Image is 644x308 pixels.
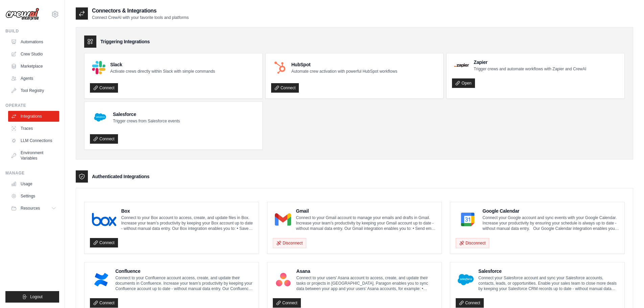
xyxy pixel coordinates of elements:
[92,7,189,15] h2: Connectors & Integrations
[454,63,469,67] img: Zapier Logo
[8,147,59,164] a: Environment Variables
[110,61,215,68] h4: Slack
[456,298,484,308] a: Connect
[5,170,59,176] div: Manage
[275,273,292,286] img: Asana Logo
[8,49,59,60] a: Crew Studio
[5,8,39,21] img: Logo
[456,238,489,248] button: Disconnect
[296,208,436,214] h4: Gmail
[8,135,59,146] a: LLM Connections
[474,66,586,72] p: Trigger crews and automate workflows with Zapier and CrewAI
[92,273,111,286] img: Confluence Logo
[5,291,59,303] button: Logout
[610,276,644,308] iframe: Chat Widget
[90,83,118,93] a: Connect
[92,15,189,20] p: Connect CrewAI with your favorite tools and platforms
[92,61,105,74] img: Slack Logo
[8,73,59,84] a: Agents
[90,238,118,247] a: Connect
[30,294,43,300] span: Logout
[610,276,644,308] div: Widget de chat
[271,83,299,93] a: Connect
[8,123,59,134] a: Traces
[458,273,474,286] img: Salesforce Logo
[90,134,118,144] a: Connect
[273,298,301,308] a: Connect
[21,206,40,211] span: Resources
[115,268,253,275] h4: Confluence
[113,111,180,118] h4: Salesforce
[113,118,180,124] p: Trigger crews from Salesforce events
[92,109,108,125] img: Salesforce Logo
[482,208,619,214] h4: Google Calendar
[8,191,59,202] a: Settings
[478,275,619,291] p: Connect your Salesforce account and sync your Salesforce accounts, contacts, leads, or opportunit...
[452,78,475,88] a: Open
[474,59,586,66] h4: Zapier
[482,215,619,231] p: Connect your Google account and sync events with your Google Calendar. Increase your productivity...
[296,268,436,275] h4: Asana
[273,238,306,248] button: Disconnect
[291,69,397,74] p: Automate crew activation with powerful HubSpot workflows
[90,298,118,308] a: Connect
[291,61,397,68] h4: HubSpot
[100,38,150,45] h3: Triggering Integrations
[458,213,478,226] img: Google Calendar Logo
[296,275,436,291] p: Connect to your users’ Asana account to access, create, and update their tasks or projects in [GE...
[8,111,59,122] a: Integrations
[8,85,59,96] a: Tool Registry
[121,208,253,214] h4: Box
[5,103,59,108] div: Operate
[121,215,253,231] p: Connect to your Box account to access, create, and update files in Box. Increase your team’s prod...
[92,173,149,180] h3: Authenticated Integrations
[478,268,619,275] h4: Salesforce
[275,213,291,226] img: Gmail Logo
[273,61,287,74] img: HubSpot Logo
[5,28,59,34] div: Build
[110,69,215,74] p: Activate crews directly within Slack with simple commands
[8,179,59,189] a: Usage
[8,203,59,214] button: Resources
[115,275,253,291] p: Connect to your Confluence account access, create, and update their documents in Confluence. Incr...
[8,61,59,72] a: Marketplace
[296,215,436,231] p: Connect to your Gmail account to manage your emails and drafts in Gmail. Increase your team’s pro...
[8,37,59,47] a: Automations
[92,213,116,226] img: Box Logo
